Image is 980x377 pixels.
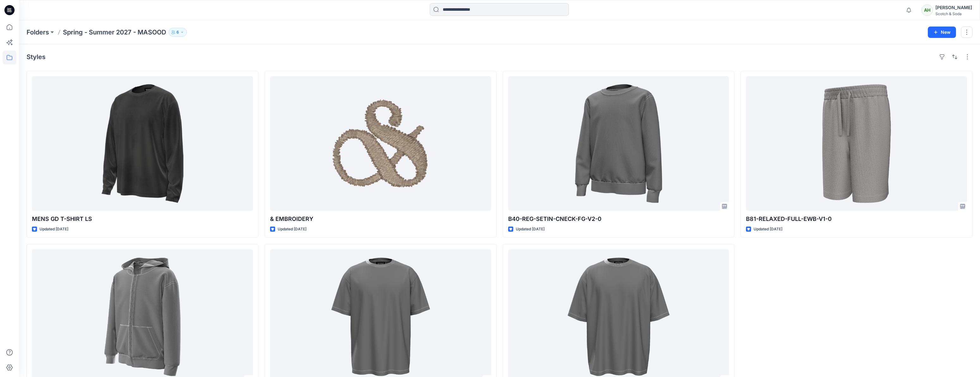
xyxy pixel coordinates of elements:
[270,76,491,211] a: & EMBROIDERY
[935,4,972,11] div: [PERSON_NAME]
[32,76,253,211] a: MENS GD T-SHIRT LS
[27,53,46,61] h4: Styles
[278,226,306,233] p: Updated [DATE]
[176,29,179,36] p: 6
[746,215,967,223] p: B81-RELAXED-FULL-EWB-V1-0
[40,226,68,233] p: Updated [DATE]
[32,215,253,223] p: MENS GD T-SHIRT LS
[169,28,187,37] button: 6
[746,76,967,211] a: B81-RELAXED-FULL-EWB-V1-0
[754,226,782,233] p: Updated [DATE]
[935,11,972,16] div: Scotch & Soda
[921,4,933,16] div: AH
[516,226,545,233] p: Updated [DATE]
[928,27,956,38] button: New
[27,28,49,37] a: Folders
[508,76,729,211] a: B40-REG-SETIN-CNECK-FG-V2-0
[508,215,729,223] p: B40-REG-SETIN-CNECK-FG-V2-0
[63,28,166,37] p: Spring - Summer 2027 - MASOOD
[270,215,491,223] p: & EMBROIDERY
